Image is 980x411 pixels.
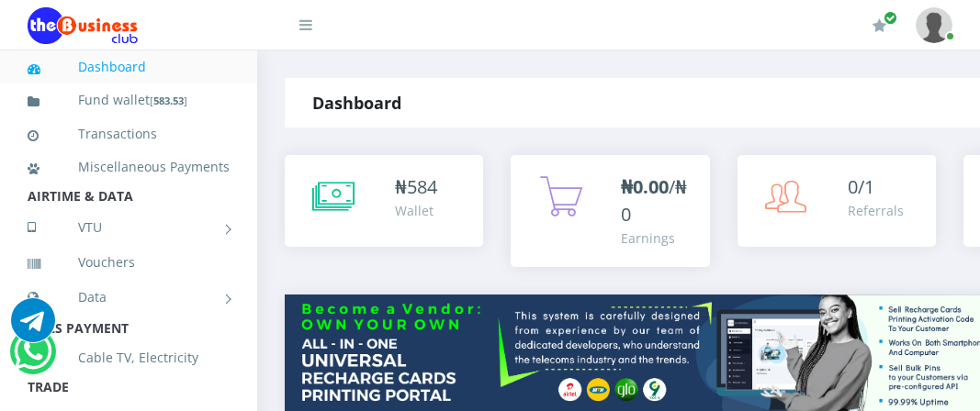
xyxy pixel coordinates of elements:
[848,174,874,199] span: 0/1
[873,18,886,33] i: Renew/Upgrade Subscription
[848,201,904,220] div: Referrals
[28,274,230,320] a: Data
[312,92,401,114] strong: Dashboard
[884,11,897,25] span: Renew/Upgrade Subscription
[28,7,138,44] img: Logo
[621,228,691,248] div: Earnings
[28,113,230,155] a: Transactions
[621,174,687,227] span: /₦0
[621,174,669,199] b: ₦0.00
[28,205,230,250] a: VTU
[395,173,437,201] div: ₦
[14,343,51,373] a: Chat for support
[511,155,709,267] a: ₦0.00/₦0 Earnings
[407,174,437,199] span: 584
[395,201,437,220] div: Wallet
[28,146,230,188] a: Miscellaneous Payments
[285,155,483,247] a: ₦584 Wallet
[150,94,187,107] small: [ ]
[28,337,230,379] a: Cable TV, Electricity
[28,241,230,283] a: Vouchers
[28,46,230,88] a: Dashboard
[738,155,936,247] a: 0/1 Referrals
[11,312,55,342] a: Chat for support
[916,7,952,43] img: User
[28,79,230,122] a: Fund wallet[583.53]
[153,94,184,107] b: 583.53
